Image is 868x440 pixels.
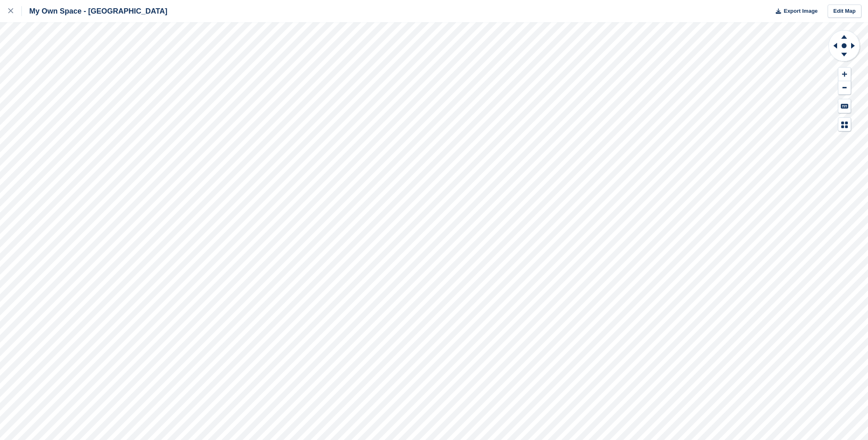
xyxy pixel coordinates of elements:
button: Map Legend [838,118,851,131]
div: My Own Space - [GEOGRAPHIC_DATA] [22,6,167,16]
button: Zoom In [838,68,851,81]
button: Export Image [771,5,818,18]
button: Keyboard Shortcuts [838,99,851,113]
button: Zoom Out [838,81,851,95]
a: Edit Map [828,5,861,18]
span: Export Image [784,7,817,15]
